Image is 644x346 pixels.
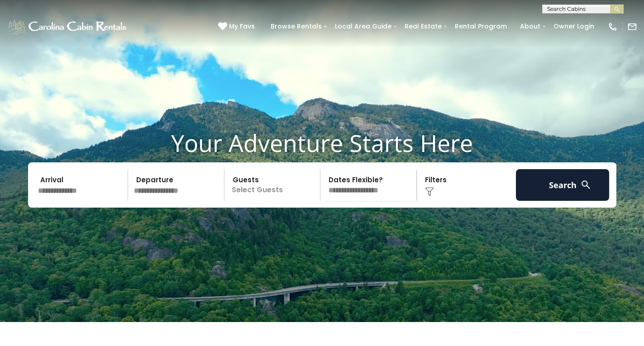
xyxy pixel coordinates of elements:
[227,169,320,201] p: Select Guests
[516,169,610,201] button: Search
[229,22,255,31] span: My Favs
[218,22,257,32] a: My Favs
[7,18,129,36] img: White-1-1-2.png
[330,19,396,33] a: Local Area Guide
[450,19,511,33] a: Rental Program
[549,19,599,33] a: Owner Login
[515,19,545,33] a: About
[266,19,326,33] a: Browse Rentals
[580,179,592,190] img: search-regular-white.png
[425,187,434,196] img: filter--v1.png
[627,22,637,32] img: mail-regular-white.png
[400,19,446,33] a: Real Estate
[7,129,637,157] h1: Your Adventure Starts Here
[608,22,618,32] img: phone-regular-white.png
